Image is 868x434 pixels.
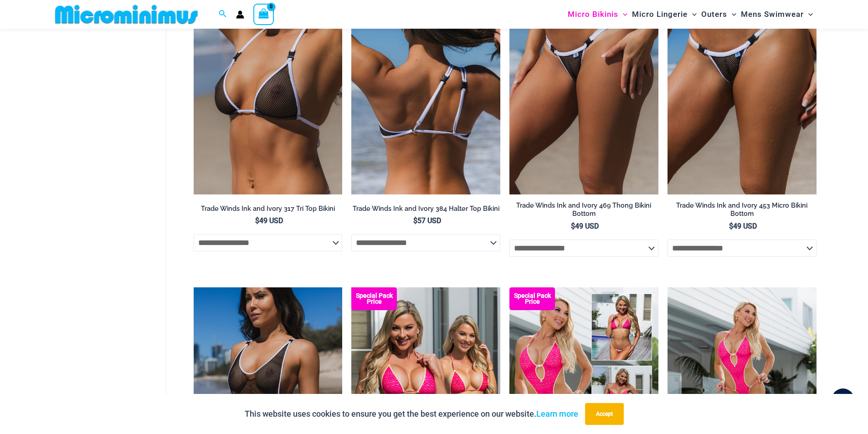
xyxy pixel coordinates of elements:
bdi: 49 USD [729,222,757,230]
bdi: 49 USD [255,216,283,225]
a: Trade Winds Ink and Ivory 384 Halter Top Bikini [351,204,500,216]
nav: Site Navigation [564,1,817,27]
a: Learn more [536,409,578,419]
span: Menu Toggle [804,3,813,26]
h2: Trade Winds Ink and Ivory 384 Halter Top Bikini [351,204,500,213]
a: View Shopping Cart, empty [253,4,274,25]
span: $ [729,222,733,230]
button: Accept [585,403,624,425]
a: Micro LingerieMenu ToggleMenu Toggle [630,3,699,26]
h2: Trade Winds Ink and Ivory 317 Tri Top Bikini [194,204,343,213]
span: $ [571,222,575,230]
span: Menu Toggle [727,3,736,26]
span: Menu Toggle [618,3,627,26]
b: Special Pack Price [509,293,555,305]
a: Micro BikinisMenu ToggleMenu Toggle [565,3,630,26]
h2: Trade Winds Ink and Ivory 453 Micro Bikini Bottom [668,201,817,218]
span: $ [413,216,417,225]
img: MM SHOP LOGO FLAT [51,4,201,25]
h2: Trade Winds Ink and Ivory 469 Thong Bikini Bottom [509,201,658,218]
span: $ [255,216,259,225]
a: Mens SwimwearMenu ToggleMenu Toggle [739,3,815,26]
a: Search icon link [219,9,227,20]
b: Special Pack Price [351,293,397,305]
a: Trade Winds Ink and Ivory 453 Micro Bikini Bottom [668,201,817,222]
bdi: 49 USD [571,222,599,230]
span: Micro Lingerie [632,3,688,26]
a: Account icon link [236,10,244,19]
a: Trade Winds Ink and Ivory 317 Tri Top Bikini [194,204,343,216]
a: Trade Winds Ink and Ivory 469 Thong Bikini Bottom [509,201,658,222]
span: Outers [701,3,727,26]
span: Menu Toggle [688,3,697,26]
a: OutersMenu ToggleMenu Toggle [699,3,739,26]
p: This website uses cookies to ensure you get the best experience on our website. [245,407,578,421]
span: Micro Bikinis [568,3,618,26]
bdi: 57 USD [413,216,441,225]
span: Mens Swimwear [741,3,804,26]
